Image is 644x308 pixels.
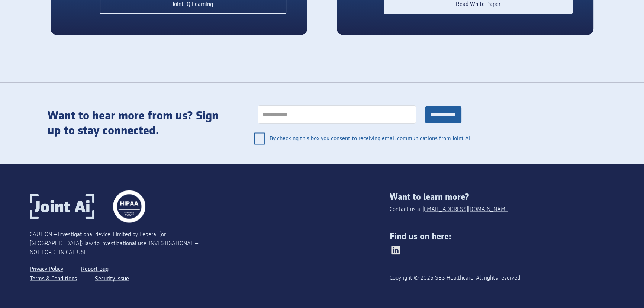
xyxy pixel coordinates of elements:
[95,274,129,283] a: Security Issue
[390,205,510,214] div: Contact us at
[81,264,109,274] a: Report Bug
[390,192,614,202] div: Want to learn more?
[270,129,473,147] span: By checking this box you consent to receiving email communications from Joint AI.
[30,264,63,274] a: Privacy Policy
[390,231,614,241] div: Find us on here:
[390,273,569,282] div: Copyright © 2025 SBS Healthcare. All rights reserved.
[422,205,510,214] a: [EMAIL_ADDRESS][DOMAIN_NAME]
[247,98,473,149] form: general interest
[48,109,232,138] div: Want to hear more from us? Sign up to stay connected.
[30,230,210,257] div: CAUTION – Investigational device. Limited by Federal (or [GEOGRAPHIC_DATA]) law to investigationa...
[30,274,77,283] a: Terms & Conditions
